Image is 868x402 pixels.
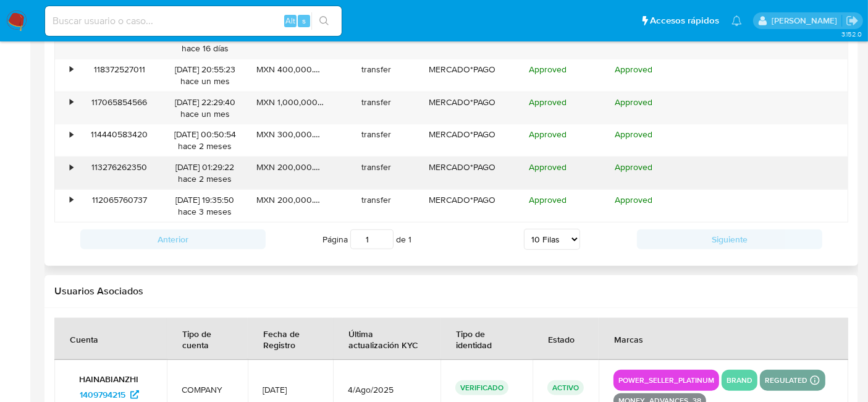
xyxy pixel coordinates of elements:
[311,12,337,30] button: search-icon
[772,15,841,27] p: irma.suarez@mercadolibre.com.mx
[846,14,859,27] a: Salir
[731,15,742,26] a: Notificaciones
[285,15,295,27] span: Alt
[302,15,306,27] span: s
[45,13,342,29] input: Buscar usuario o caso...
[650,14,719,27] span: Accesos rápidos
[54,285,848,297] h2: Usuarios Asociados
[841,29,862,39] span: 3.152.0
